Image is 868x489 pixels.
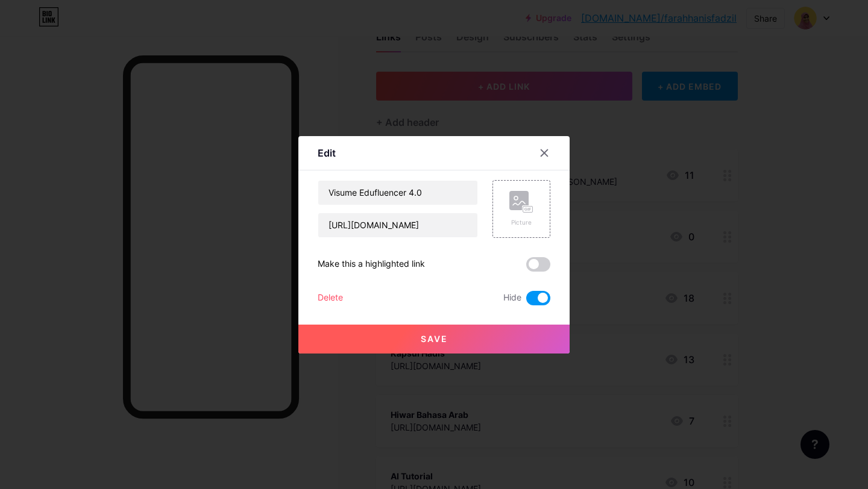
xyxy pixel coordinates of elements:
input: Title [318,181,477,205]
button: Save [298,325,570,354]
input: URL [318,213,477,237]
div: Picture [509,218,533,227]
div: Delete [318,291,343,305]
span: Hide [503,291,521,305]
span: Save [421,334,448,344]
div: Make this a highlighted link [318,257,425,272]
div: Edit [318,146,336,160]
